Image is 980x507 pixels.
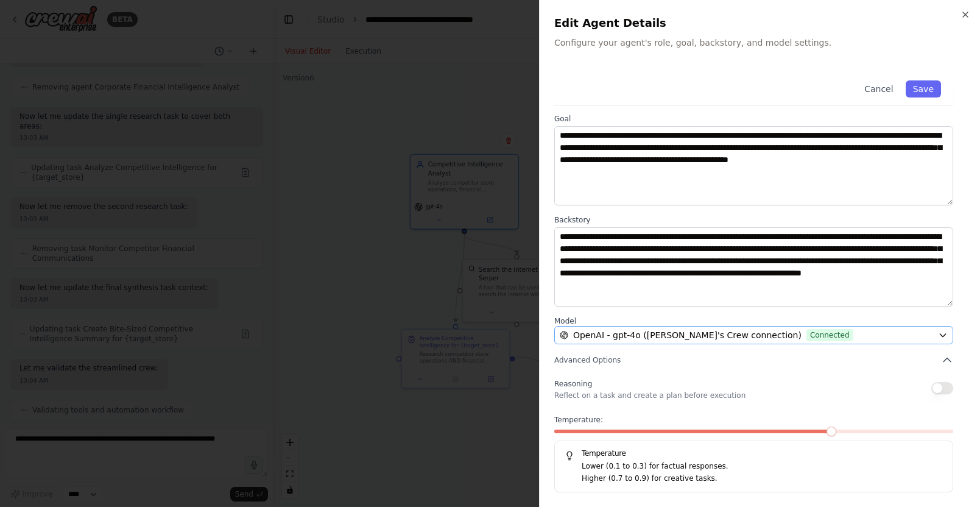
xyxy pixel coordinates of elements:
[554,15,965,32] h2: Edit Agent Details
[554,326,953,344] button: OpenAI - gpt-4o ([PERSON_NAME]'s Crew connection)Connected
[806,329,853,341] span: Connected
[573,329,802,341] span: OpenAI - gpt-4o (Jason's Crew connection)
[554,215,953,225] label: Backstory
[554,37,965,49] p: Configure your agent's role, goal, backstory, and model settings.
[857,80,900,97] button: Cancel
[565,448,943,458] h5: Temperature
[582,473,943,485] p: Higher (0.7 to 0.9) for creative tasks.
[554,316,953,326] label: Model
[554,415,603,425] span: Temperature:
[554,380,592,388] span: Reasoning
[554,354,953,366] button: Advanced Options
[582,461,943,473] p: Lower (0.1 to 0.3) for factual responses.
[554,114,953,124] label: Goal
[554,391,746,400] p: Reflect on a task and create a plan before execution
[554,355,621,365] span: Advanced Options
[906,80,941,97] button: Save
